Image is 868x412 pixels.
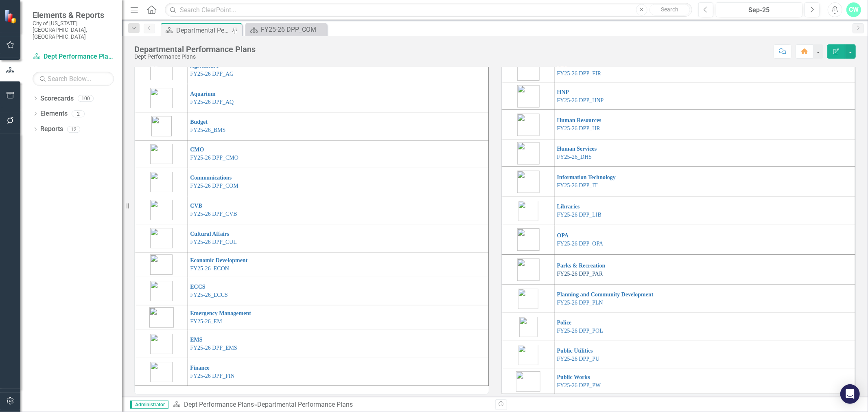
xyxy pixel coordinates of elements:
[190,211,237,217] a: FY25-26 DPP_CVB
[190,257,247,263] a: Economic Development
[190,99,234,105] a: FY25-26 DPP_AQ
[150,254,173,275] img: Economic%20Development.png
[78,95,94,102] div: 100
[557,382,601,388] a: FY25-26 DPP_PW
[190,63,219,69] a: Agriculture
[190,147,204,153] a: CMO
[190,337,202,343] a: EMS
[40,109,68,118] a: Elements
[150,228,173,248] img: Cultural%20Affairs.png
[190,127,225,133] a: FY25-26_BMS
[517,58,540,81] img: Fire.png
[150,281,173,301] img: Emergency%20Communications%20&%20Citizen%20Services.png
[150,60,173,80] img: Agriculture.png
[190,175,232,181] a: Communications
[557,300,603,306] a: FY25-26 DPP_PLN
[149,307,174,328] img: Office%20of%20Emergency%20Management.png
[517,142,540,164] img: Human%20Services.png
[557,356,600,362] a: FY25-26 DPP_PU
[840,384,860,404] div: Open Intercom Messenger
[557,182,598,188] a: FY25-26 DPP_IT
[557,320,572,326] a: Police
[261,24,325,35] div: FY25-26 DPP_COM
[190,155,238,161] a: FY25-26 DPP_CMO
[517,171,540,193] img: IT%20Logo.png
[557,328,603,334] a: FY25-26 DPP_POL
[661,6,678,13] span: Search
[557,146,597,152] a: Human Services
[557,212,601,218] a: FY25-26 DPP_LIB
[176,25,230,35] div: Departmental Performance Plans
[557,62,567,68] a: Fire
[190,292,228,298] a: FY25-26_ECCS
[649,4,690,15] button: Search
[257,401,353,408] div: Departmental Performance Plans
[190,284,205,290] a: ECCS
[557,291,654,298] a: Planning and Community Development
[247,24,325,35] a: FY25-26 DPP_COM
[33,20,114,40] small: City of [US_STATE][GEOGRAPHIC_DATA], [GEOGRAPHIC_DATA]
[150,200,173,220] img: Convention%20&%20Visitors%20Bureau.png
[557,174,616,180] a: Information Technology
[517,114,540,136] img: Human%20Resources.png
[150,172,173,192] img: Communications.png
[518,201,538,221] img: Libraries.png
[557,204,580,210] a: Libraries
[33,10,114,20] span: Elements & Reports
[4,9,18,24] img: ClearPoint Strategy
[719,5,800,15] div: Sep-25
[150,362,173,382] img: Finance.png
[173,400,489,410] div: »
[846,2,861,17] button: CW
[151,116,172,136] img: Budget.png
[165,3,692,17] input: Search ClearPoint...
[190,183,238,189] a: FY25-26 DPP_COM
[557,232,569,239] a: OPA
[190,310,251,316] a: Emergency Management
[190,231,229,237] a: Cultural Affairs
[557,348,593,354] a: Public Utilities
[33,72,114,86] input: Search Below...
[557,125,600,131] a: FY25-26 DPP_HR
[150,88,173,108] img: Aquarium.png
[517,228,540,251] img: Office%20of%20Performance%20&%20Accountability.png
[517,85,540,107] img: Housing%20&%20Neighborhood%20Preservation.png
[716,2,802,17] button: Sep-25
[190,365,209,371] a: Finance
[557,271,603,277] a: FY25-26 DPP_PAR
[518,345,538,365] img: Public%20Utilities.png
[557,154,592,160] a: FY25-26_DHS
[72,110,85,117] div: 2
[517,259,540,281] img: Parks%20&%20Recreation.png
[557,97,604,103] a: FY25-26 DPP_HNP
[557,241,603,247] a: FY25-26 DPP_OPA
[518,289,538,309] img: Planning%20&%20Community%20Development.png
[190,265,229,272] a: FY25-26_ECON
[190,373,234,379] a: FY25-26 DPP_FIN
[40,94,74,103] a: Scorecards
[150,144,173,164] img: City%20Manager's%20Office.png
[190,239,237,245] a: FY25-26 DPP_CUL
[134,54,256,60] div: Dept Performance Plans
[557,263,606,269] a: Parks & Recreation
[130,401,168,409] span: Administrator
[190,91,215,97] a: Aquarium
[190,318,222,324] a: FY25-26_EM
[516,371,540,392] img: Public%20Works.png
[190,71,234,77] a: FY25-26 DPP_AG
[190,345,237,351] a: FY25-26 DPP_EMS
[40,125,63,134] a: Reports
[150,334,173,354] img: Emergency%20Medical%20Services.png
[557,89,569,95] a: HNP
[190,203,202,209] a: CVB
[519,317,538,337] img: Police.png
[557,117,601,123] a: Human Resources
[134,45,256,54] div: Departmental Performance Plans
[67,126,80,133] div: 12
[557,374,590,380] a: Public Works
[33,52,114,61] a: Dept Performance Plans
[190,119,208,125] a: Budget
[557,70,601,77] a: FY25-26 DPP_FIR
[184,401,254,408] a: Dept Performance Plans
